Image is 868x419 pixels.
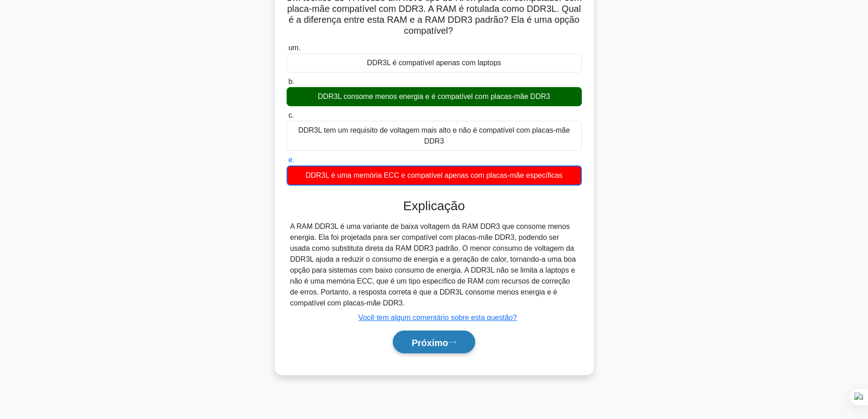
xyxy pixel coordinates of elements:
[411,337,448,347] font: Próximo
[393,331,475,354] button: Próximo
[288,111,294,119] font: c.
[359,314,517,321] a: Você tem algum comentário sobre esta questão?
[290,222,576,307] font: A RAM DDR3L é uma variante de baixa voltagem da RAM DDR3 que consome menos energia. Ela foi proje...
[288,44,301,52] font: um.
[288,78,294,85] font: b.
[318,93,550,100] font: DDR3L consome menos energia e é compatível com placas-mãe DDR3
[298,126,570,145] font: DDR3L tem um requisito de voltagem mais alto e não é compatível com placas-mãe DDR3
[403,199,465,213] font: Explicação
[305,171,562,179] font: DDR3L é uma memória ECC e compatível apenas com placas-mãe específicas
[367,59,501,67] font: DDR3L é compatível apenas com laptops
[288,156,294,164] font: e.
